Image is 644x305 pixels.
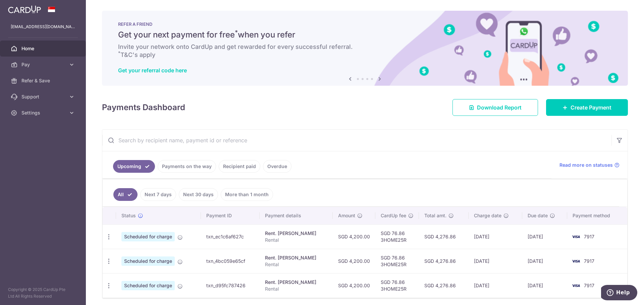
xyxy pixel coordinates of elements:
td: [DATE] [522,273,567,298]
td: txn_4bc059e65cf [201,249,260,273]
a: Get your referral code here [118,67,187,74]
td: [DATE] [469,224,522,249]
td: SGD 4,276.86 [419,273,469,298]
span: Due date [528,212,548,219]
span: Download Report [477,103,522,111]
span: 7917 [584,258,594,264]
td: [DATE] [469,273,522,298]
a: Create Payment [546,99,628,116]
h4: Payments Dashboard [102,101,185,113]
td: [DATE] [522,249,567,273]
td: SGD 4,276.86 [419,224,469,249]
img: Bank Card [569,257,583,265]
div: Rent. [PERSON_NAME] [265,254,327,261]
a: Overdue [263,160,291,173]
div: Rent. [PERSON_NAME] [265,230,327,237]
span: Scheduled for charge [121,232,175,241]
a: More than 1 month [221,188,273,201]
a: Upcoming [113,160,155,173]
input: Search by recipient name, payment id or reference [102,130,611,151]
span: Read more on statuses [559,162,613,168]
a: Read more on statuses [559,162,620,168]
td: SGD 4,200.00 [333,273,375,298]
a: Download Report [452,99,538,116]
td: txn_ec1c6af627c [201,224,260,249]
span: CardUp fee [381,212,406,219]
a: Payments on the way [158,160,216,173]
h5: Get your next payment for free when you refer [118,29,612,40]
td: SGD 76.86 3HOME25R [375,249,419,273]
a: Recipient paid [219,160,260,173]
p: Rental [265,261,327,268]
img: CardUp [8,5,41,13]
h6: Invite your network onto CardUp and get rewarded for every successful referral. T&C's apply [118,43,612,59]
span: 7917 [584,234,594,239]
span: Scheduled for charge [121,281,175,290]
td: [DATE] [469,249,522,273]
td: SGD 76.86 3HOME25R [375,224,419,249]
td: txn_d95fc787426 [201,273,260,298]
span: Charge date [474,212,501,219]
iframe: Opens a widget where you can find more information [601,285,637,302]
a: All [113,188,138,201]
p: Rental [265,286,327,292]
td: [DATE] [522,224,567,249]
img: Bank Card [569,282,583,290]
span: Home [21,45,66,52]
p: [EMAIL_ADDRESS][DOMAIN_NAME] [11,23,75,30]
p: Rental [265,237,327,243]
td: SGD 4,276.86 [419,249,469,273]
th: Payment method [567,207,627,224]
td: SGD 4,200.00 [333,224,375,249]
a: Next 30 days [179,188,218,201]
th: Payment details [260,207,333,224]
span: Create Payment [571,103,611,111]
span: Amount [338,212,355,219]
th: Payment ID [201,207,260,224]
p: REFER A FRIEND [118,21,612,27]
span: Status [121,212,136,219]
img: Bank Card [569,233,583,241]
td: SGD 76.86 3HOME25R [375,273,419,298]
a: Next 7 days [140,188,176,201]
span: Pay [21,61,66,68]
span: Refer & Save [21,77,66,84]
span: Support [21,93,66,100]
span: Total amt. [424,212,446,219]
div: Rent. [PERSON_NAME] [265,279,327,286]
td: SGD 4,200.00 [333,249,375,273]
img: RAF banner [102,11,628,86]
span: Settings [21,109,66,116]
span: 7917 [584,283,594,288]
span: Scheduled for charge [121,256,175,266]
